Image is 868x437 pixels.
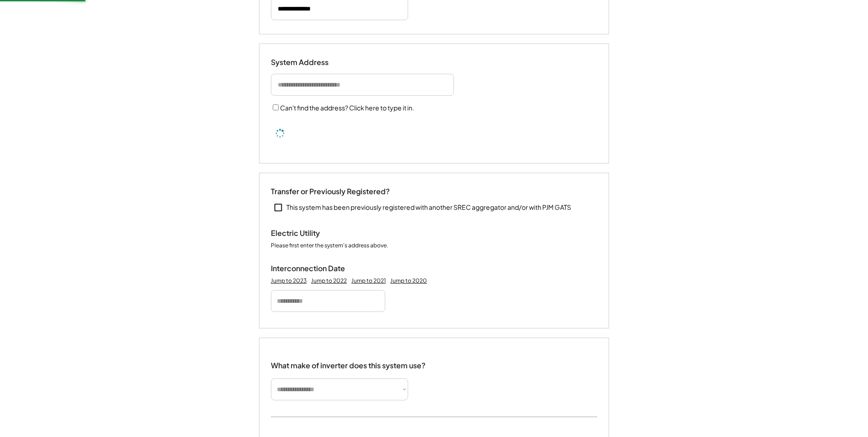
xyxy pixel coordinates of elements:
[271,242,388,250] div: Please first enter the system's address above.
[351,277,386,284] div: Jump to 2021
[280,104,414,112] label: Can't find the address? Click here to type it in.
[271,58,362,67] div: System Address
[271,264,362,273] div: Interconnection Date
[271,352,426,372] div: What make of inverter does this system use?
[311,277,347,284] div: Jump to 2022
[271,187,390,197] div: Transfer or Previously Registered?
[286,203,571,212] div: This system has been previously registered with another SREC aggregator and/or with PJM GATS
[271,277,307,284] div: Jump to 2023
[271,229,362,238] div: Electric Utility
[390,277,427,284] div: Jump to 2020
